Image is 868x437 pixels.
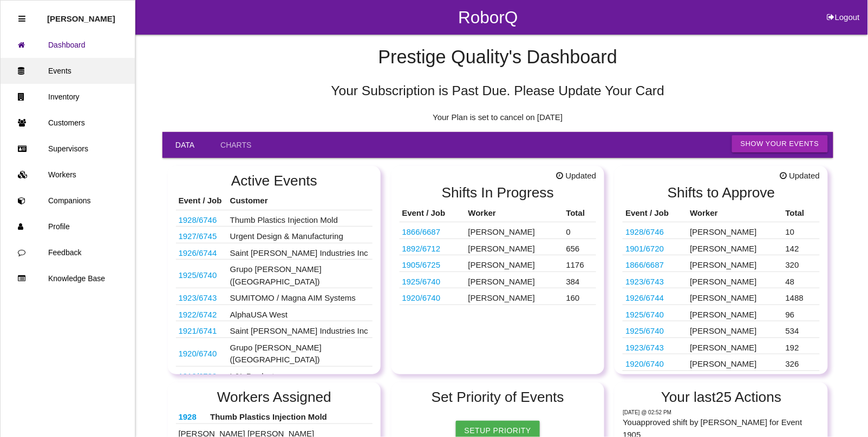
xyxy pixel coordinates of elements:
[732,135,828,153] button: Show Your Events
[564,255,597,272] td: 1176
[625,343,664,352] a: 1923/6743
[1,136,135,162] a: Supervisors
[227,192,373,210] th: Customer
[227,288,373,305] td: SUMITOMO / Magna AIM Systems
[400,204,466,222] th: Event / Job
[162,132,207,158] a: Data
[227,260,373,288] td: Grupo [PERSON_NAME] ([GEOGRAPHIC_DATA])
[688,321,783,338] td: [PERSON_NAME]
[179,310,217,319] a: 1922/6742
[176,288,227,305] td: 68343526AB
[688,255,783,272] td: [PERSON_NAME]
[625,244,664,253] a: 1901/6720
[176,366,227,383] td: K4036AC1HC (61492)
[400,389,597,405] h2: Set Priority of Events
[227,366,373,383] td: L&L Products
[466,204,564,222] th: Worker
[783,239,820,255] td: 142
[623,354,820,371] tr: P703 PCBA
[176,243,227,260] td: 68483788AE KNL
[623,408,820,416] p: Today @ 02:52 PM
[179,248,217,257] a: 1926/6744
[625,293,664,302] a: 1926/6744
[1,84,135,110] a: Inventory
[400,239,466,255] td: 68427781AA; 68340793AA
[783,222,820,239] td: 10
[400,288,597,305] tr: P703 PCBA
[176,227,227,243] td: Space X Parts
[623,389,820,405] h2: Your last 25 Actions
[623,272,820,288] tr: 68343526AB
[625,326,664,335] a: 1925/6740
[688,354,783,371] td: [PERSON_NAME]
[1,162,135,188] a: Workers
[1,32,135,58] a: Dashboard
[564,288,597,305] td: 160
[47,6,115,23] p: Rosie Blandino
[783,321,820,338] td: 534
[400,239,597,255] tr: 68427781AA; 68340793AA
[179,412,197,421] a: 1928
[402,293,441,302] a: 1920/6740
[466,288,564,305] td: [PERSON_NAME]
[400,272,466,288] td: P703 PCBA
[1,214,135,240] a: Profile
[179,326,217,335] a: 1921/6741
[207,132,264,158] a: Charts
[400,288,466,305] td: P703 PCBA
[400,255,597,272] tr: 10301666
[176,173,373,189] h2: Active Events
[466,239,564,255] td: [PERSON_NAME]
[400,255,466,272] td: 10301666
[623,370,820,387] tr: 68343526AB
[176,210,227,227] td: 2011010AB / 2008002AB
[227,321,373,338] td: Saint [PERSON_NAME] Industries Inc
[564,204,597,222] th: Total
[623,288,820,305] tr: 68483788AE KNL
[688,222,783,239] td: [PERSON_NAME]
[623,321,820,338] tr: P703 PCBA
[176,260,227,288] td: P703 PCBA
[688,239,783,255] td: [PERSON_NAME]
[227,210,373,227] td: Thumb Plastics Injection Mold
[625,227,664,236] a: 1928/6746
[1,188,135,214] a: Companions
[556,170,596,182] span: Updated
[162,83,833,98] h5: Your Subscription is Past Due. Please Update Your Card
[402,227,441,236] a: 1866/6687
[783,255,820,272] td: 320
[783,337,820,354] td: 192
[227,227,373,243] td: Urgent Design & Manufacturing
[625,277,664,286] a: 1923/6743
[688,304,783,321] td: [PERSON_NAME]
[402,244,441,253] a: 1892/6712
[179,372,217,381] a: 1919/6739
[1,240,135,266] a: Feedback
[227,304,373,321] td: AlphaUSA West
[466,255,564,272] td: [PERSON_NAME]
[688,337,783,354] td: [PERSON_NAME]
[623,204,687,222] th: Event / Job
[783,370,820,387] td: 744
[162,111,833,124] p: Your Plan is set to cancel on [DATE]
[179,231,217,241] a: 1927/6745
[402,277,441,286] a: 1925/6740
[176,304,227,321] td: WA14CO14
[179,215,217,224] a: 1928/6746
[176,192,227,210] th: Event / Job
[400,185,597,201] h2: Shifts In Progress
[466,272,564,288] td: [PERSON_NAME]
[162,47,833,68] h4: Prestige Quality 's Dashboard
[688,272,783,288] td: [PERSON_NAME]
[1,266,135,292] a: Knowledge Base
[623,304,820,321] tr: P703 PCBA
[780,170,820,182] span: Updated
[400,222,597,239] tr: 68546289AB (@ Magna AIM)
[1,110,135,136] a: Customers
[623,185,820,201] h2: Shifts to Approve
[400,222,466,239] td: 68546289AB (@ Magna AIM)
[688,370,783,387] td: [PERSON_NAME]
[623,337,820,354] tr: 68343526AB
[783,304,820,321] td: 96
[564,239,597,255] td: 656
